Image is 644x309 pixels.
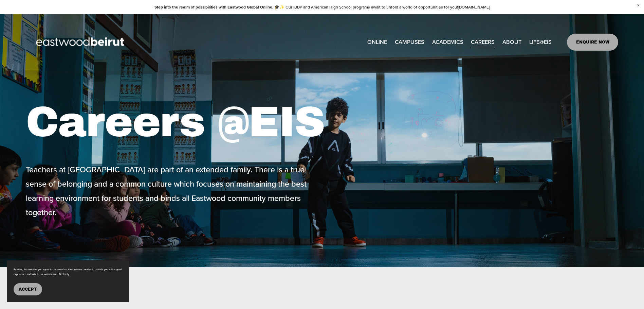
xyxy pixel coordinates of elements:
img: EastwoodIS Global Site [26,25,136,59]
a: folder dropdown [432,36,463,48]
span: ABOUT [502,37,521,47]
a: CAREERS [471,36,495,48]
span: CAMPUSES [395,37,424,47]
span: Accept [19,287,37,292]
p: By using this website, you agree to our use of cookies. We use cookies to provide you with a grea... [14,267,122,276]
h1: Careers @EIS [26,97,370,148]
a: [DOMAIN_NAME] [458,4,490,10]
span: LIFE@EIS [529,37,552,47]
span: ACADEMICS [432,37,463,47]
p: Teachers at [GEOGRAPHIC_DATA] are part of an extended family. There is a true sense of belonging ... [26,162,320,220]
section: Cookie banner [7,260,129,302]
a: ONLINE [367,36,387,48]
a: ENQUIRE NOW [567,34,618,51]
button: Accept [14,283,42,295]
a: folder dropdown [529,36,552,48]
a: folder dropdown [395,36,424,48]
a: folder dropdown [502,36,521,48]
